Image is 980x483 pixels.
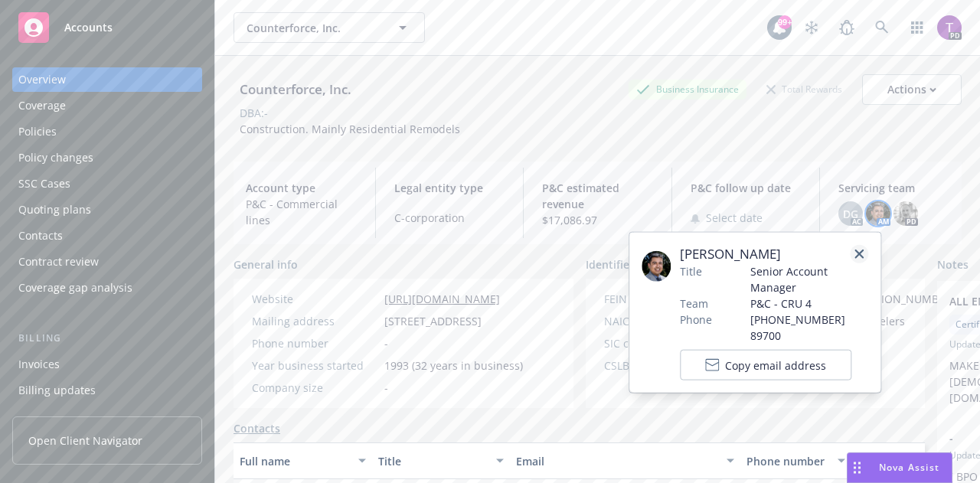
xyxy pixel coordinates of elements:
span: - [384,380,388,396]
div: Coverage gap analysis [18,276,132,300]
div: Title [378,453,488,469]
span: [PERSON_NAME] [680,245,868,263]
span: DG [843,206,858,222]
span: Nova Assist [879,461,939,474]
a: Billing updates [12,378,202,403]
div: Coverage [18,93,66,118]
div: NAICS [604,313,730,329]
div: Invoices [18,352,60,377]
span: Counterforce, Inc. [247,20,379,36]
span: Open Client Navigator [28,432,142,449]
a: Invoices [12,352,202,377]
span: Legal entity type [394,180,505,196]
div: SIC code [604,335,730,351]
a: SSC Cases [12,171,202,196]
a: Report a Bug [831,12,862,43]
span: [STREET_ADDRESS] [384,313,482,329]
span: C-corporation [394,210,505,226]
img: photo [893,201,918,226]
div: Counterforce, Inc. [234,80,358,100]
button: Copy email address [680,350,851,380]
img: employee photo [642,251,671,282]
div: Contacts [18,224,63,248]
span: Phone [680,312,712,328]
img: photo [866,201,890,226]
span: P&C estimated revenue [542,180,653,212]
a: Overview [12,67,202,92]
div: Mailing address [252,313,378,329]
a: Accounts [12,6,202,49]
span: General info [234,256,298,273]
button: Actions [862,74,962,105]
span: [PHONE_NUMBER] 89700 [750,312,868,344]
span: P&C follow up date [691,180,802,196]
div: Total Rewards [759,80,850,99]
span: Account type [246,180,357,196]
div: Overview [18,67,66,92]
a: Switch app [902,12,933,43]
button: Counterforce, Inc. [234,12,425,43]
div: Company size [252,380,378,396]
span: - [384,335,388,351]
span: Notes [937,256,969,275]
div: Phone number [252,335,378,351]
div: SSC Cases [18,171,70,196]
button: Phone number [740,442,851,479]
button: Title [372,442,511,479]
span: Servicing team [838,180,949,196]
a: Search [867,12,897,43]
div: 99+ [778,15,792,29]
button: Email [510,442,740,479]
div: Actions [887,75,936,104]
span: Senior Account Manager [750,263,868,295]
div: Billing [12,331,202,346]
span: P&C - Commercial lines [246,196,357,228]
span: P&C - CRU 4 [750,295,868,312]
div: CSLB [604,357,730,374]
div: Policy changes [18,145,93,170]
div: Full name [240,453,349,469]
a: Policy changes [12,145,202,170]
a: close [850,245,868,263]
span: 1993 (32 years in business) [384,357,523,374]
div: Policies [18,119,57,144]
span: Select date [706,210,763,226]
a: Quoting plans [12,197,202,222]
div: Email [516,453,717,469]
a: Policies [12,119,202,144]
div: DBA: - [240,105,268,121]
div: Billing updates [18,378,96,403]
a: Contacts [12,224,202,248]
div: Quoting plans [18,197,91,222]
div: Contract review [18,250,99,274]
a: Contract review [12,250,202,274]
span: Construction. Mainly Residential Remodels [240,122,460,136]
button: Key contact [851,442,925,479]
div: Year business started [252,357,378,374]
div: Phone number [746,453,828,469]
a: Contacts [234,420,280,436]
div: Business Insurance [629,80,746,99]
span: Accounts [64,21,113,34]
a: Coverage [12,93,202,118]
img: photo [937,15,962,40]
span: Title [680,263,702,279]
span: $17,086.97 [542,212,653,228]
button: Full name [234,442,372,479]
span: Copy email address [725,357,826,373]
a: Stop snowing [796,12,827,43]
div: FEIN [604,291,730,307]
div: Website [252,291,378,307]
a: Coverage gap analysis [12,276,202,300]
div: Drag to move [848,453,867,482]
button: Nova Assist [847,452,952,483]
a: [URL][DOMAIN_NAME] [384,292,500,306]
span: Identifiers [586,256,639,273]
span: Team [680,295,708,312]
